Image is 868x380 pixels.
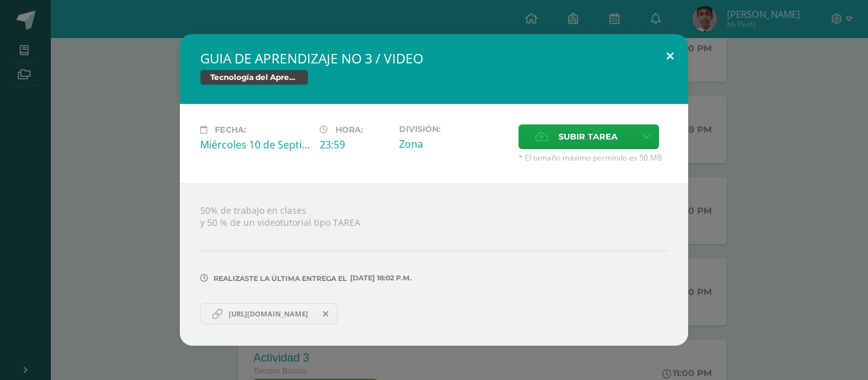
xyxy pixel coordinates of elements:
div: 23:59 [320,138,389,152]
span: Realizaste la última entrega el [214,274,347,283]
span: Fecha: [215,125,246,134]
h2: GUIA DE APRENDIZAJE NO 3 / VIDEO [200,49,668,67]
span: [DATE] 18:02 p.m. [347,278,412,278]
div: Zona [399,137,508,151]
span: Subir tarea [559,125,618,148]
span: Remover entrega [315,307,337,321]
button: Close (Esc) [652,34,688,77]
div: Miércoles 10 de Septiembre [200,138,309,152]
label: División: [399,124,508,134]
span: * El tamaño máximo permitido es 50 MB [519,152,668,163]
span: Hora: [336,125,363,134]
span: [URL][DOMAIN_NAME] [222,309,315,319]
a: [URL][DOMAIN_NAME] [200,303,337,325]
div: 50% de trabajo en clases y 50 % de un videotutorial tipo TAREA [180,183,688,345]
span: Tecnología del Aprendizaje y la Comunicación (TIC) [200,70,308,85]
